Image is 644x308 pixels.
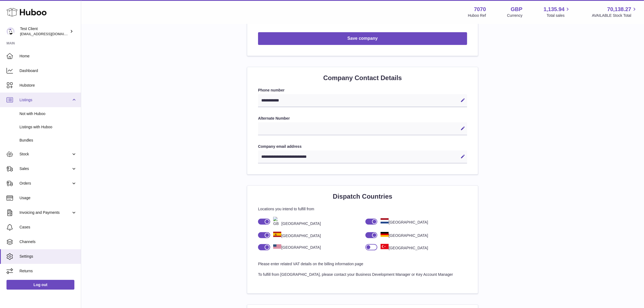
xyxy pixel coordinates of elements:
span: Settings [19,254,77,259]
div: Test Client [20,26,69,37]
span: Channels [19,239,77,244]
span: Usage [19,195,77,201]
img: internalAdmin-7070@internal.huboo.com [6,27,15,35]
span: AVAILABLE Stock Total [592,13,638,18]
h2: Company Contact Details [258,74,467,82]
div: [GEOGRAPHIC_DATA] [270,244,321,250]
strong: GBP [511,6,522,13]
span: Listings [19,97,71,103]
span: Not with Huboo [19,111,77,116]
span: Dashboard [19,68,77,73]
span: Stock [19,152,71,157]
img: TR [381,244,389,249]
span: Orders [19,181,71,186]
div: [GEOGRAPHIC_DATA] [270,217,321,226]
p: To fulfill from [GEOGRAPHIC_DATA], please contact your Business Development Manager or Key Accoun... [258,272,467,277]
span: Invoicing and Payments [19,210,71,215]
span: Hubstore [19,83,77,88]
div: [GEOGRAPHIC_DATA] [270,232,321,238]
span: Total sales [547,13,571,18]
div: [GEOGRAPHIC_DATA] [377,232,428,238]
div: Currency [507,13,523,18]
label: Phone number [258,88,467,93]
img: US [273,244,281,249]
span: Bundles [19,138,77,143]
img: NL [381,218,389,224]
h2: Dispatch Countries [258,192,467,201]
span: [EMAIL_ADDRESS][DOMAIN_NAME] [20,32,80,36]
span: 70,138.27 [607,6,631,13]
span: Cases [19,225,77,230]
span: Returns [19,268,77,274]
a: 1,135.94 Total sales [544,6,571,18]
img: DE [381,232,389,237]
a: 70,138.27 AVAILABLE Stock Total [592,6,638,18]
img: ES [273,232,281,237]
div: [GEOGRAPHIC_DATA] [377,244,428,251]
span: Sales [19,166,71,171]
div: [GEOGRAPHIC_DATA] [377,218,428,225]
strong: 7070 [474,6,486,13]
p: Please enter related VAT details on the billing information page [258,261,467,267]
span: 1,135.94 [544,6,565,13]
button: Save company [258,32,467,45]
a: Log out [6,280,74,290]
p: Locations you intend to fulfill from [258,207,467,212]
label: Company email address [258,144,467,149]
label: Alternate Number [258,116,467,121]
span: Home [19,54,77,59]
div: Huboo Ref [468,13,486,18]
img: GB [273,217,281,226]
span: Listings with Huboo [19,124,77,130]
